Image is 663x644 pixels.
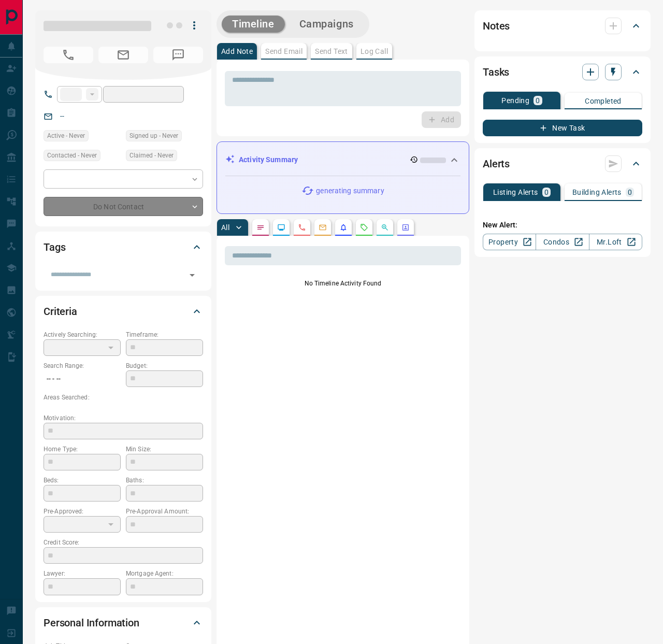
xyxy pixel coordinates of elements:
span: No Number [153,47,203,63]
p: 0 [628,189,632,196]
span: No Email [98,47,148,63]
span: Signed up - Never [129,131,178,141]
a: Mr.Loft [589,234,642,250]
p: Pre-Approval Amount: [126,507,203,516]
svg: Lead Browsing Activity [277,223,285,232]
svg: Listing Alerts [339,223,348,232]
div: Activity Summary [225,150,460,169]
p: Lawyer: [44,569,121,578]
p: Home Type: [44,445,121,454]
div: Notes [483,13,642,38]
p: Building Alerts [572,189,622,196]
p: Min Size: [126,445,203,454]
p: generating summary [316,185,384,196]
svg: Emails [319,223,327,232]
button: Timeline [222,16,285,33]
p: 0 [544,189,549,196]
a: Condos [536,234,589,250]
p: Timeframe: [126,330,203,339]
button: Campaigns [289,16,364,33]
svg: Opportunities [381,223,389,232]
p: Motivation: [44,413,203,423]
svg: Requests [360,223,368,232]
p: New Alert: [483,220,642,231]
h2: Personal Information [44,614,139,631]
p: 0 [536,97,540,104]
a: Property [483,234,536,250]
div: Do Not Contact [44,197,203,216]
p: Pre-Approved: [44,507,121,516]
div: Criteria [44,299,203,324]
p: All [221,224,229,231]
div: Personal Information [44,610,203,635]
button: New Task [483,120,642,136]
h2: Criteria [44,303,77,320]
span: Contacted - Never [47,150,97,161]
span: Active - Never [47,131,85,141]
svg: Notes [256,223,265,232]
p: Completed [585,97,622,105]
p: Add Note [221,48,253,55]
p: Areas Searched: [44,393,203,402]
p: -- - -- [44,370,121,388]
svg: Calls [298,223,306,232]
h2: Tasks [483,64,509,80]
h2: Notes [483,18,510,34]
p: Beds: [44,476,121,485]
button: Open [185,268,199,282]
svg: Agent Actions [401,223,410,232]
p: Pending [501,97,529,104]
h2: Tags [44,239,65,255]
p: Actively Searching: [44,330,121,339]
div: Alerts [483,151,642,176]
p: Baths: [126,476,203,485]
p: Mortgage Agent: [126,569,203,578]
p: No Timeline Activity Found [225,279,461,288]
p: Activity Summary [239,154,298,165]
p: Credit Score: [44,538,203,547]
p: Budget: [126,361,203,370]
div: Tasks [483,60,642,84]
span: Claimed - Never [129,150,174,161]
div: Tags [44,235,203,260]
p: Listing Alerts [493,189,538,196]
a: -- [60,112,64,120]
span: No Number [44,47,93,63]
p: Search Range: [44,361,121,370]
h2: Alerts [483,155,510,172]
